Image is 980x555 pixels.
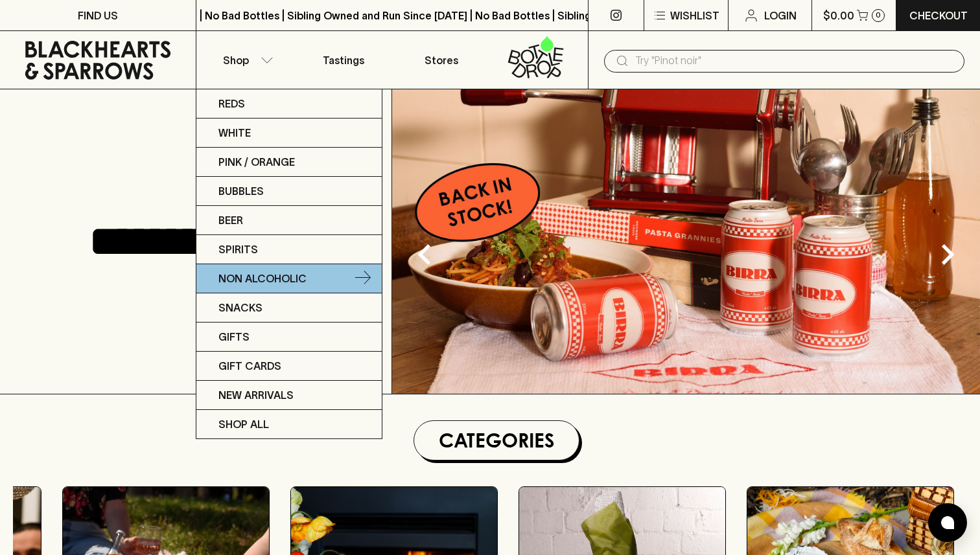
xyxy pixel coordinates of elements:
[196,323,382,352] a: Gifts
[941,516,954,529] img: bubble-icon
[218,416,269,432] p: SHOP ALL
[196,89,382,119] a: Reds
[196,177,382,206] a: Bubbles
[196,293,382,323] a: Snacks
[218,212,243,228] p: Beer
[218,300,262,315] p: Snacks
[196,264,382,293] a: Non Alcoholic
[218,154,295,170] p: Pink / Orange
[218,125,251,141] p: White
[196,410,382,438] a: SHOP ALL
[218,96,245,111] p: Reds
[196,119,382,148] a: White
[218,271,307,286] p: Non Alcoholic
[218,358,281,374] p: Gift Cards
[218,242,258,257] p: Spirits
[196,235,382,264] a: Spirits
[218,183,264,199] p: Bubbles
[196,206,382,235] a: Beer
[196,381,382,410] a: New Arrivals
[196,352,382,381] a: Gift Cards
[218,387,294,403] p: New Arrivals
[218,329,250,345] p: Gifts
[196,148,382,177] a: Pink / Orange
